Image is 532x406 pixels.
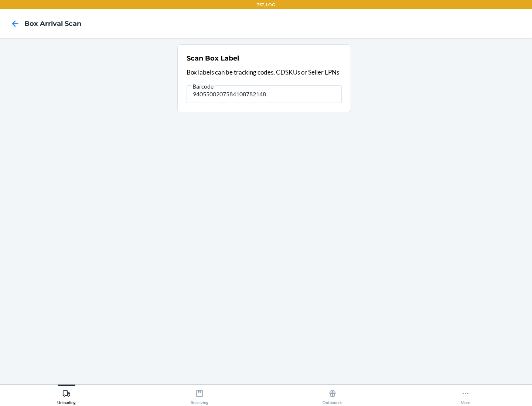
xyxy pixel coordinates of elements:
[133,385,266,405] button: Receiving
[399,385,532,405] button: More
[187,68,342,77] p: Box labels can be tracking codes, CDSKUs or Seller LPNs
[57,386,76,405] div: Unloading
[24,19,81,28] h4: Box Arrival Scan
[191,386,208,405] div: Receiving
[191,83,215,90] span: Barcode
[187,54,239,63] h2: Scan Box Label
[257,1,275,8] p: TST_LOG
[461,386,470,405] div: More
[266,385,399,405] button: Outbounds
[323,386,342,405] div: Outbounds
[187,85,342,103] input: Barcode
